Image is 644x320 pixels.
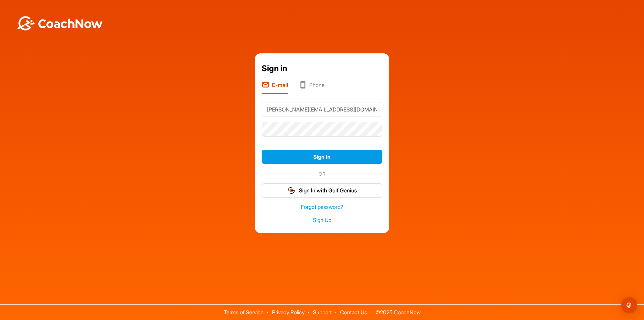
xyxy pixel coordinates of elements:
[224,309,264,316] a: Terms of Service
[262,81,288,94] li: E-mail
[340,309,367,316] a: Contact Us
[315,170,329,177] span: OR
[621,297,637,313] div: Open Intercom Messenger
[262,150,382,164] button: Sign In
[262,102,382,117] input: E-mail
[272,309,305,316] a: Privacy Policy
[262,183,382,198] button: Sign In with Golf Genius
[313,309,332,316] a: Support
[262,203,382,211] a: Forgot password?
[372,305,424,315] span: © 2025 CoachNow
[287,186,296,194] img: gg_logo
[16,16,103,31] img: BwLJSsUCoWCh5upNqxVrqldRgqLPVwmV24tXu5FoVAoFEpwwqQ3VIfuoInZCoVCoTD4vwADAC3ZFMkVEQFDAAAAAElFTkSuQmCC
[262,62,382,75] div: Sign in
[262,216,382,224] a: Sign Up
[299,81,325,94] li: Phone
